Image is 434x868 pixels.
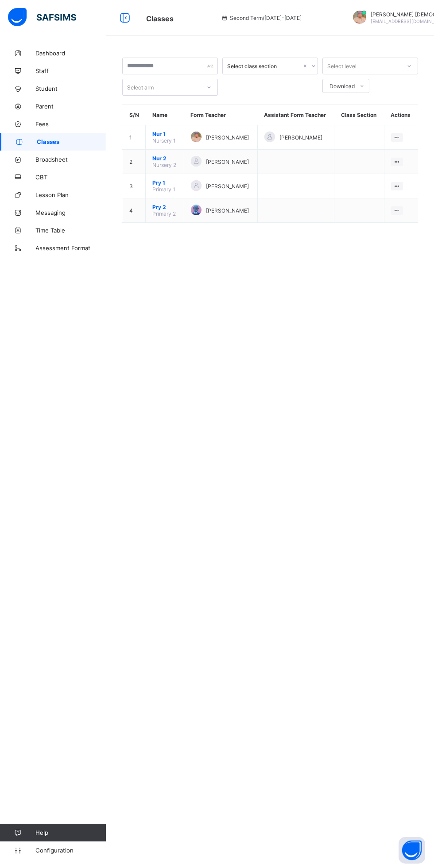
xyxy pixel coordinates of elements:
span: Nur 1 [152,131,177,137]
td: 1 [123,125,146,150]
th: Class Section [334,105,384,125]
span: [PERSON_NAME] [206,183,249,190]
span: Parent [35,103,106,110]
span: [PERSON_NAME] [206,134,249,141]
span: [PERSON_NAME] [206,207,249,214]
button: Open asap [399,837,425,864]
th: S/N [123,105,146,125]
span: Fees [35,120,106,128]
span: Assessment Format [35,244,106,252]
span: Lesson Plan [35,191,106,198]
span: Broadsheet [35,156,106,163]
span: Primary 2 [152,210,176,217]
span: Pry 2 [152,204,177,210]
span: Student [35,85,106,92]
span: Dashboard [35,50,106,57]
span: Help [35,829,106,836]
div: Select level [327,58,356,74]
span: Classes [37,138,106,145]
div: Select class section [227,63,302,70]
td: 3 [123,174,146,198]
span: Staff [35,67,106,74]
span: Primary 1 [152,186,175,193]
div: Select arm [127,79,154,96]
th: Assistant Form Teacher [257,105,334,125]
td: 2 [123,150,146,174]
th: Actions [384,105,418,125]
span: [PERSON_NAME] [279,134,322,141]
td: 4 [123,198,146,223]
span: [PERSON_NAME] [206,159,249,165]
span: Pry 1 [152,179,177,186]
span: Time Table [35,227,106,234]
span: Classes [146,14,174,23]
span: Configuration [35,847,106,854]
span: CBT [35,174,106,181]
span: Nur 2 [152,155,177,162]
span: Download [329,83,355,89]
span: Messaging [35,209,106,216]
th: Form Teacher [184,105,257,125]
img: safsims [8,8,76,27]
span: Nursery 2 [152,162,176,168]
span: session/term information [221,15,302,21]
span: Nursery 1 [152,137,176,144]
th: Name [146,105,184,125]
